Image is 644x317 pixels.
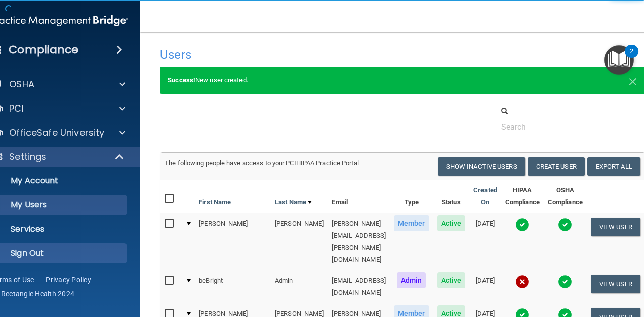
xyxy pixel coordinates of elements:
[515,218,529,232] img: tick.e7d51cea.svg
[328,270,390,303] td: [EMAIL_ADDRESS][DOMAIN_NAME]
[195,213,271,270] td: [PERSON_NAME]
[604,45,634,75] button: Open Resource Center, 2 new notifications
[9,127,104,139] p: OfficeSafe University
[594,248,632,286] iframe: Drift Widget Chat Controller
[328,180,390,213] th: Email
[628,74,637,86] button: Close
[271,213,328,270] td: [PERSON_NAME]
[587,157,640,176] a: Export All
[195,270,271,303] td: beBright
[328,213,390,270] td: [PERSON_NAME][EMAIL_ADDRESS][PERSON_NAME][DOMAIN_NAME]
[473,184,497,208] a: Created On
[501,118,625,136] input: Search
[437,272,466,288] span: Active
[528,157,585,176] button: Create User
[469,270,501,303] td: [DATE]
[630,51,633,64] div: 2
[591,275,640,293] button: View User
[9,78,34,90] p: OSHA
[271,270,328,303] td: Admin
[9,151,46,163] p: Settings
[438,157,525,176] button: Show Inactive Users
[437,215,466,231] span: Active
[544,180,587,213] th: OSHA Compliance
[168,76,195,84] strong: Success!
[558,275,572,289] img: tick.e7d51cea.svg
[558,218,572,232] img: tick.e7d51cea.svg
[165,159,359,167] span: The following people have access to your PCIHIPAA Practice Portal
[433,180,470,213] th: Status
[9,102,23,115] p: PCI
[394,215,429,231] span: Member
[160,48,437,61] h4: Users
[397,272,426,288] span: Admin
[591,218,640,236] button: View User
[515,275,529,289] img: cross.ca9f0e7f.svg
[628,70,637,90] span: ×
[390,180,433,213] th: Type
[46,275,91,285] a: Privacy Policy
[469,213,501,270] td: [DATE]
[275,196,312,208] a: Last Name
[199,196,231,208] a: First Name
[501,180,544,213] th: HIPAA Compliance
[9,43,78,57] h4: Compliance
